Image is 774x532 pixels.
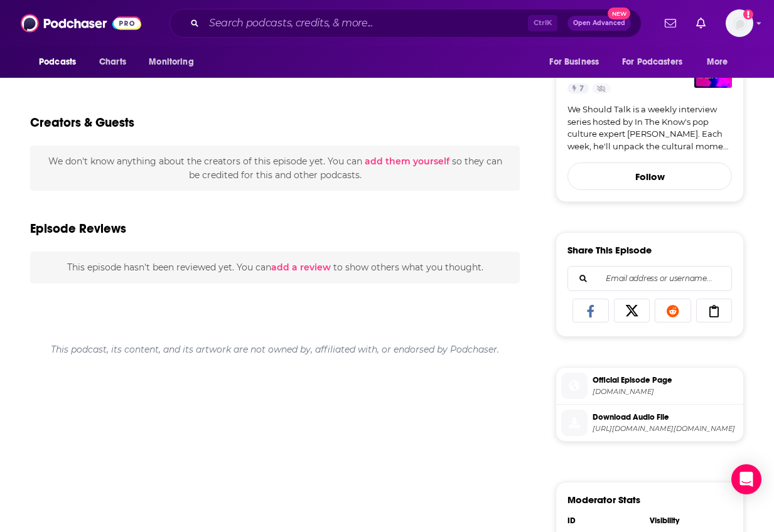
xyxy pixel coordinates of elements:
span: 7 [579,83,584,95]
a: We Should Talk is a weekly interview series hosted by In The Know's pop culture expert [PERSON_NA... [567,104,732,152]
input: Search podcasts, credits, & more... [204,13,528,33]
a: Charts [91,50,134,74]
h3: Moderator Stats [567,494,640,506]
button: open menu [140,50,210,74]
button: Follow [567,162,732,190]
span: Charts [99,53,126,71]
button: open menu [540,50,615,74]
h3: Share This Episode [567,244,652,256]
button: add them yourself [365,156,449,166]
a: Share on Facebook [572,299,609,322]
span: We don't know anything about the creators of this episode yet . You can so they can be credited f... [48,156,502,181]
span: podcasters.spotify.com [593,387,738,396]
span: Official Episode Page [593,375,738,386]
div: Search podcasts, credits, & more... [169,9,642,38]
a: 7 [567,83,589,93]
button: open menu [698,50,744,74]
img: User Profile [726,9,753,37]
span: Open Advanced [573,20,625,26]
button: open menu [30,50,92,74]
span: This episode hasn't been reviewed yet. You can to show others what you thought. [67,262,483,273]
div: ID [567,516,642,526]
span: New [608,8,630,19]
span: For Podcasters [622,53,682,71]
div: Search followers [567,266,732,291]
button: Open AdvancedNew [567,16,631,31]
div: Open Intercom Messenger [731,464,761,494]
a: Download Audio File[URL][DOMAIN_NAME][DOMAIN_NAME] [561,410,738,436]
span: Monitoring [149,53,193,71]
button: Show profile menu [726,9,753,37]
span: Download Audio File [593,412,738,423]
span: Ctrl K [528,15,557,31]
div: This podcast, its content, and its artwork are not owned by, affiliated with, or endorsed by Podc... [30,334,520,365]
span: Podcasts [39,53,76,71]
svg: Add a profile image [743,9,753,19]
a: Show notifications dropdown [660,13,681,34]
button: open menu [614,50,701,74]
a: Share on Reddit [655,299,691,322]
a: Copy Link [696,299,733,322]
a: Official Episode Page[DOMAIN_NAME] [561,373,738,399]
div: Visibility [650,516,724,526]
img: Podchaser - Follow, Share and Rate Podcasts [21,11,141,35]
span: Logged in as laprteam [726,9,753,37]
span: https://anchor.fm/s/372e8c18/podcast/play/61466445/https%3A%2F%2Fd3ctxlq1ktw2nl.cloudfront.net%2F... [593,424,738,434]
button: add a review [271,260,331,274]
h3: Episode Reviews [30,221,126,237]
span: More [707,53,728,71]
a: Show notifications dropdown [691,13,711,34]
input: Email address or username... [578,267,721,290]
a: Share on X/Twitter [614,299,650,322]
h2: Creators & Guests [30,115,134,130]
span: For Business [549,53,599,71]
